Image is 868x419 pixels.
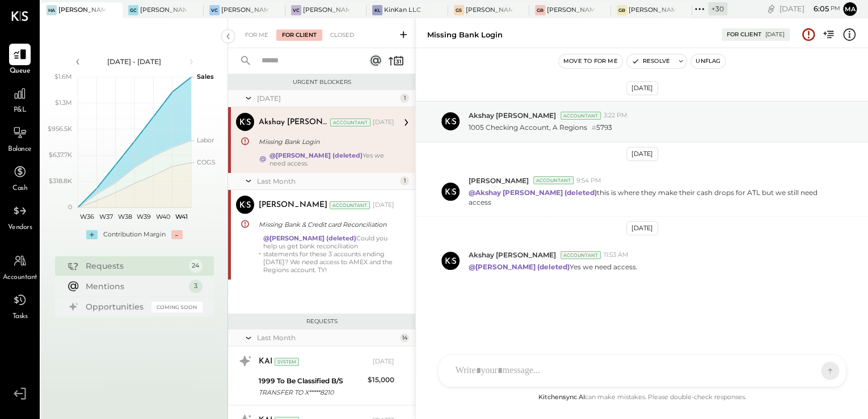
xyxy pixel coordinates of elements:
[330,118,370,126] div: Accountant
[189,280,203,293] div: 3
[275,358,299,366] div: System
[626,221,658,235] div: [DATE]
[259,375,364,387] div: 1999 To Be Classified B/S
[8,145,32,155] span: Balance
[276,29,322,41] div: For Client
[99,213,113,221] text: W37
[1,289,39,322] a: Tasks
[55,99,72,107] text: $1.3M
[3,273,37,283] span: Accountant
[269,151,394,167] div: Yes we need access.
[221,6,268,15] div: [PERSON_NAME] Confections - [GEOGRAPHIC_DATA]
[1,161,39,194] a: Cash
[86,260,183,272] div: Requests
[1,44,39,77] a: Queue
[469,122,612,133] p: 1005 Checking Account, A Regions 5793
[469,262,638,272] p: Yes we need access.
[151,302,203,312] div: Coming Soon
[427,29,503,40] div: Missing Bank Login
[1,250,39,283] a: Accountant
[86,57,183,66] div: [DATE] - [DATE]
[234,78,410,86] div: Urgent Blockers
[533,176,574,184] div: Accountant
[269,151,363,159] strong: @[PERSON_NAME] (deleted)
[175,213,188,221] text: W41
[469,176,529,185] span: [PERSON_NAME]
[263,234,356,242] strong: @[PERSON_NAME] (deleted)
[765,3,777,15] div: copy link
[86,281,183,292] div: Mentions
[604,111,627,120] span: 3:22 PM
[12,184,27,194] span: Cash
[400,333,409,342] div: 14
[765,31,785,39] div: [DATE]
[469,250,556,260] span: Akshay [PERSON_NAME]
[259,219,391,230] div: Missing Bank & Credit card Reconciliation
[8,223,32,233] span: Vendors
[547,6,594,15] div: [PERSON_NAME] [GEOGRAPHIC_DATA]
[197,136,214,144] text: Labor
[49,177,72,185] text: $318.8K
[140,6,187,15] div: [PERSON_NAME] Causeway
[831,5,840,12] span: pm
[189,259,203,273] div: 24
[400,176,409,185] div: 1
[10,66,31,77] span: Queue
[1,122,39,155] a: Balance
[54,73,72,81] text: $1.6M
[843,2,857,16] button: Ma
[291,5,301,15] div: VC
[691,54,725,68] button: Unflag
[330,201,370,209] div: Accountant
[12,312,28,322] span: Tasks
[303,6,350,15] div: [PERSON_NAME] Confections - [GEOGRAPHIC_DATA]
[257,333,397,342] div: Last Month
[604,251,629,260] span: 11:53 AM
[86,230,98,239] div: +
[592,124,596,132] span: #
[373,357,394,366] div: [DATE]
[626,147,658,161] div: [DATE]
[559,54,622,68] button: Move to for me
[259,117,328,128] div: Akshay [PERSON_NAME]
[257,176,397,186] div: Last Month
[469,188,597,197] strong: @Akshay [PERSON_NAME] (deleted)
[1,83,39,116] a: P&L
[128,5,138,15] div: GC
[454,5,464,15] div: GS
[806,3,829,14] span: 6 : 05
[727,31,761,39] div: For Client
[368,374,394,386] div: $15,000
[469,111,556,120] span: Akshay [PERSON_NAME]
[209,5,220,15] div: VC
[372,5,382,15] div: KL
[466,6,513,15] div: [PERSON_NAME] Seaport
[14,105,27,116] span: P&L
[234,318,410,325] div: Requests
[629,6,676,15] div: [PERSON_NAME] Back Bay
[80,213,94,221] text: W36
[49,151,72,159] text: $637.7K
[47,5,57,15] div: HA
[239,29,274,41] div: For Me
[373,118,394,127] div: [DATE]
[469,263,570,271] strong: @[PERSON_NAME] (deleted)
[48,125,72,133] text: $956.5K
[561,112,601,120] div: Accountant
[263,234,394,274] div: Could you help us get bank reconciliation statements for these 3 accounts ending [DATE]? We need ...
[58,6,106,15] div: [PERSON_NAME]'s Atlanta
[779,3,840,14] div: [DATE]
[576,176,601,185] span: 9:54 PM
[469,188,840,207] p: this is where they make their cash drops for ATL but we still need access
[86,301,146,312] div: Opportunities
[561,251,601,259] div: Accountant
[259,200,327,211] div: [PERSON_NAME]
[137,213,151,221] text: W39
[325,29,360,41] div: Closed
[117,213,132,221] text: W38
[617,5,627,15] div: GB
[259,356,272,367] div: KAI
[103,230,166,239] div: Contribution Margin
[400,94,409,103] div: 1
[626,81,658,95] div: [DATE]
